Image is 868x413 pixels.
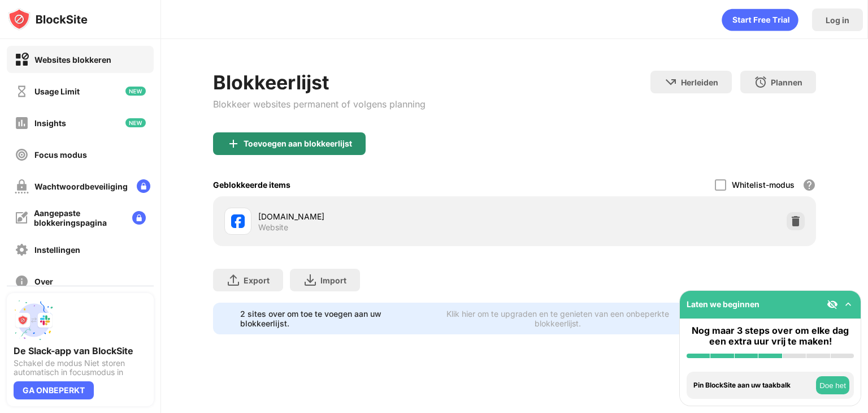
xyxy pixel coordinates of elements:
div: [DOMAIN_NAME] [258,210,514,222]
img: new-icon.svg [125,118,146,127]
img: insights-off.svg [15,116,29,130]
img: lock-menu.svg [137,179,150,193]
div: Aangepaste blokkeringspagina [34,208,123,227]
div: Wachtwoordbeveiliging [34,182,128,191]
img: focus-off.svg [15,148,29,162]
img: omni-setup-toggle.svg [843,299,854,310]
div: Websites blokkeren [34,55,111,64]
div: Over [34,277,53,286]
img: favicons [231,214,245,228]
img: time-usage-off.svg [15,84,29,98]
div: Export [244,276,270,285]
img: settings-off.svg [15,243,29,257]
div: Focus modus [34,150,87,160]
div: Blokkeerlijst [213,71,426,94]
img: lock-menu.svg [132,211,146,225]
img: push-slack.svg [14,300,54,341]
img: block-on.svg [15,53,29,67]
div: GA ONBEPERKT [14,381,94,399]
div: Usage Limit [34,87,80,96]
img: password-protection-off.svg [15,179,29,193]
div: Nog maar 3 steps over om elke dag een extra uur vrij te maken! [687,325,854,347]
div: Schakel de modus Niet storen automatisch in focusmodus in [14,359,147,377]
div: Pin BlockSite aan uw taakbalk [693,381,813,389]
div: De Slack-app van BlockSite [14,345,147,356]
div: Whitelist-modus [732,180,795,190]
img: new-icon.svg [125,87,146,96]
div: Website [258,222,288,233]
div: Insights [34,118,66,128]
div: Plannen [771,78,802,87]
div: Blokkeer websites permanent of volgens planning [213,98,426,110]
img: eye-not-visible.svg [827,299,838,310]
div: Herleiden [681,78,718,87]
img: customize-block-page-off.svg [15,211,28,225]
img: logo-blocksite.svg [8,8,88,31]
div: Laten we beginnen [687,299,759,309]
div: Geblokkeerde items [213,180,290,190]
div: animation [722,8,798,31]
div: Klik hier om te upgraden en te genieten van een onbeperkte blokkeerlijst. [429,309,686,328]
div: Import [320,276,346,285]
div: 2 sites over om toe te voegen aan uw blokkeerlijst. [240,309,423,328]
img: about-off.svg [15,274,29,289]
div: Log in [826,15,849,25]
div: Instellingen [34,245,80,255]
div: Toevoegen aan blokkeerlijst [244,139,352,148]
button: Doe het [816,376,849,394]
